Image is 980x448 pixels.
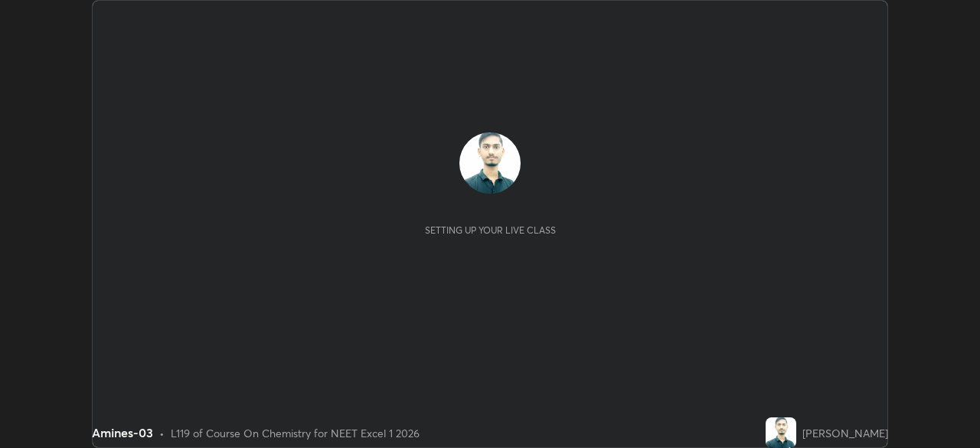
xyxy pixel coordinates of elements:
[425,224,556,236] div: Setting up your live class
[159,425,165,441] div: •
[459,132,521,194] img: 9fa8b66408ac4135a2eea6c5ae9b3aff.jpg
[766,417,796,448] img: 9fa8b66408ac4135a2eea6c5ae9b3aff.jpg
[92,423,153,442] div: Amines-03
[171,425,420,441] div: L119 of Course On Chemistry for NEET Excel 1 2026
[802,425,888,441] div: [PERSON_NAME]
